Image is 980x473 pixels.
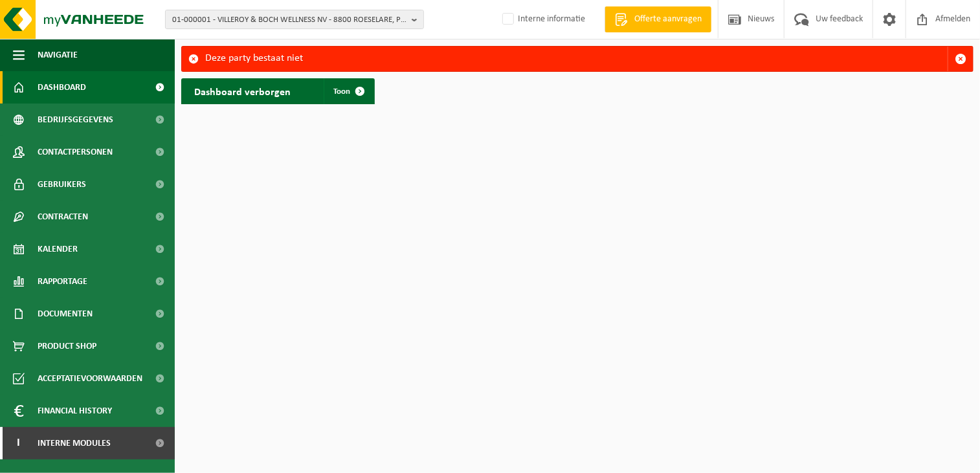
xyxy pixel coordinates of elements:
button: 01-000001 - VILLEROY & BOCH WELLNESS NV - 8800 ROESELARE, POPULIERSTRAAT 1 [165,10,424,29]
h2: Dashboard verborgen [181,78,304,104]
span: Contracten [38,201,88,233]
span: Gebruikers [38,168,86,201]
a: Offerte aanvragen [605,6,711,32]
span: Navigatie [38,39,78,71]
a: Toon [324,78,373,104]
span: Bedrijfsgegevens [38,104,113,136]
label: Interne informatie [500,10,585,29]
span: Kalender [38,233,78,265]
span: Toon [334,87,351,96]
span: I [13,427,25,459]
span: Offerte aanvragen [631,13,705,26]
span: Dashboard [38,71,86,104]
span: Interne modules [38,427,111,459]
span: 01-000001 - VILLEROY & BOCH WELLNESS NV - 8800 ROESELARE, POPULIERSTRAAT 1 [172,10,406,30]
span: Rapportage [38,265,87,298]
div: Deze party bestaat niet [205,47,948,71]
span: Financial History [38,395,112,427]
span: Product Shop [38,330,96,362]
span: Documenten [38,298,93,330]
span: Acceptatievoorwaarden [38,362,142,395]
span: Contactpersonen [38,136,113,168]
